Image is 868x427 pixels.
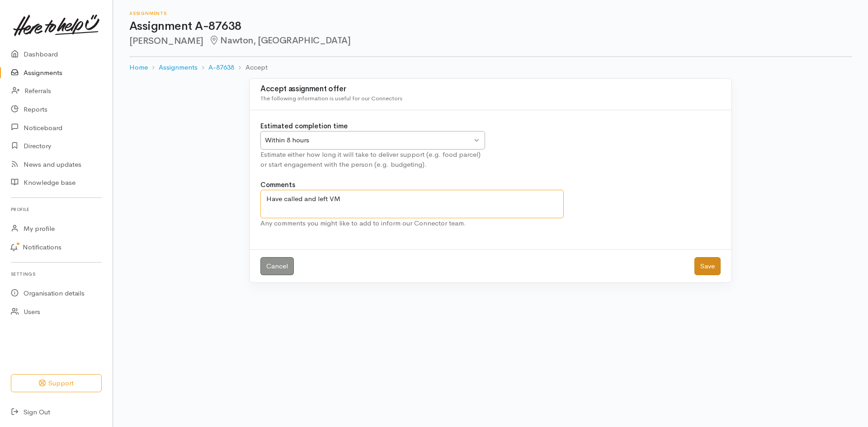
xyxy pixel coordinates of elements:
a: Cancel [260,257,294,276]
span: Nawton, [GEOGRAPHIC_DATA] [209,35,351,46]
li: Accept [234,62,267,73]
h1: Assignment A-87638 [129,20,852,33]
a: A-87638 [208,62,234,73]
div: Any comments you might like to add to inform our Connector team. [260,218,564,229]
span: The following information is useful for our Connectors [260,94,402,102]
div: Within 8 hours [265,135,472,145]
label: Comments [260,180,295,190]
label: Estimated completion time [260,121,348,131]
div: Estimate either how long it will take to deliver support (e.g. food parcel) or start engagement w... [260,150,485,170]
nav: breadcrumb [129,57,852,78]
h6: Profile [11,203,102,216]
a: Home [129,62,148,73]
h3: Accept assignment offer [260,85,721,94]
h6: Assignments [129,11,852,16]
a: Assignments [159,62,198,73]
h6: Settings [11,268,102,280]
button: Save [694,257,721,276]
h2: [PERSON_NAME] [129,36,852,46]
button: Support [11,374,102,393]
